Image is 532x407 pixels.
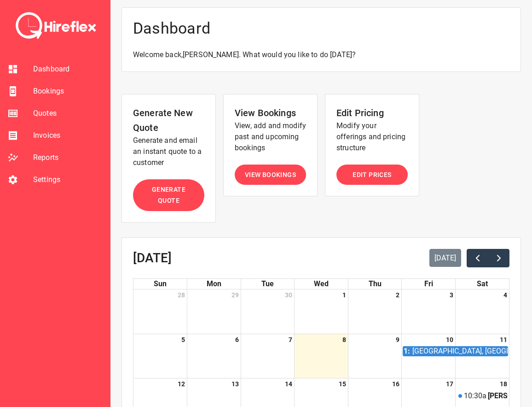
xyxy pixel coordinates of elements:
[152,279,168,289] a: Sunday
[467,249,488,267] button: Previous month
[337,378,348,389] a: October 15, 2025
[402,289,456,334] td: October 3, 2025
[241,334,295,378] td: October 7, 2025
[341,334,348,345] a: October 8, 2025
[283,289,294,301] a: September 30, 2025
[488,392,508,400] div: [PERSON_NAME], [GEOGRAPHIC_DATA], [PERSON_NAME][GEOGRAPHIC_DATA], [GEOGRAPHIC_DATA]
[205,279,223,289] a: Monday
[133,106,204,135] h6: Generate New Quote
[295,289,348,334] td: October 1, 2025
[348,334,402,378] td: October 9, 2025
[133,19,509,38] h4: Dashboard
[295,334,348,378] td: October 8, 2025
[394,334,401,345] a: October 9, 2025
[133,334,187,378] td: October 5, 2025
[33,64,103,75] span: Dashboard
[394,289,401,301] a: October 2, 2025
[176,289,187,301] a: September 28, 2025
[488,249,509,267] button: Next month
[241,289,295,334] td: September 30, 2025
[133,135,204,168] p: Generate and email an instant quote to a customer
[176,378,187,389] a: October 12, 2025
[233,334,241,345] a: October 6, 2025
[312,279,330,289] a: Wednesday
[133,289,187,334] td: September 28, 2025
[502,289,509,301] a: October 4, 2025
[448,289,455,301] a: October 3, 2025
[498,334,509,345] a: October 11, 2025
[455,289,509,334] td: October 4, 2025
[422,279,435,289] a: Friday
[133,49,509,60] p: Welcome back, [PERSON_NAME] . What would you like to do [DATE]?
[403,347,411,356] div: 1:15p
[283,378,294,389] a: October 14, 2025
[33,108,103,119] span: Quotes
[475,279,490,289] a: Saturday
[455,334,509,378] td: October 11, 2025
[336,106,408,120] h6: Edit Pricing
[464,392,486,400] div: 10:30a
[444,334,455,345] a: October 10, 2025
[33,174,103,185] span: Settings
[341,289,348,301] a: October 1, 2025
[287,334,294,345] a: October 7, 2025
[33,130,103,141] span: Invoices
[33,152,103,163] span: Reports
[260,279,276,289] a: Tuesday
[353,169,391,181] span: Edit Prices
[230,378,241,389] a: October 13, 2025
[367,279,383,289] a: Thursday
[402,334,456,378] td: October 10, 2025
[33,86,103,97] span: Bookings
[187,334,241,378] td: October 6, 2025
[336,120,408,153] p: Modify your offerings and pricing structure
[348,289,402,334] td: October 2, 2025
[142,184,195,206] span: Generate Quote
[245,169,296,181] span: View Bookings
[187,289,241,334] td: September 29, 2025
[179,334,187,345] a: October 5, 2025
[390,378,401,389] a: October 16, 2025
[235,120,306,153] p: View, add and modify past and upcoming bookings
[412,347,508,356] div: [GEOGRAPHIC_DATA], [GEOGRAPHIC_DATA], [GEOGRAPHIC_DATA], [GEOGRAPHIC_DATA]
[235,106,306,120] h6: View Bookings
[429,249,462,267] button: [DATE]
[230,289,241,301] a: September 29, 2025
[133,251,172,265] h2: [DATE]
[498,378,509,389] a: October 18, 2025
[444,378,455,389] a: October 17, 2025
